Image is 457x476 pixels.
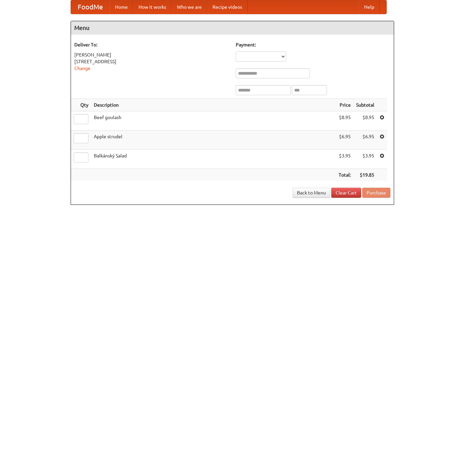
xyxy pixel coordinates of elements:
[74,41,229,48] h5: Deliver To:
[336,150,353,169] td: $3.95
[74,66,90,71] a: Change
[110,0,133,14] a: Home
[91,111,336,131] td: Beef goulash
[293,188,330,198] a: Back to Menu
[236,41,390,48] h5: Payment:
[172,0,207,14] a: Who we are
[74,58,229,65] div: [STREET_ADDRESS]
[353,150,377,169] td: $3.95
[331,188,361,198] a: Clear Cart
[353,169,377,181] th: $19.85
[362,188,390,198] button: Purchase
[74,51,229,58] div: [PERSON_NAME]
[133,0,172,14] a: How it works
[336,131,353,150] td: $6.95
[336,169,353,181] th: Total:
[353,111,377,131] td: $8.95
[353,99,377,111] th: Subtotal
[207,0,247,14] a: Recipe videos
[336,111,353,131] td: $8.95
[353,131,377,150] td: $6.95
[71,21,394,35] h4: Menu
[91,131,336,150] td: Apple strudel
[91,150,336,169] td: Balkánský Salad
[71,0,110,14] a: FoodMe
[359,0,380,14] a: Help
[91,99,336,111] th: Description
[71,99,91,111] th: Qty
[336,99,353,111] th: Price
